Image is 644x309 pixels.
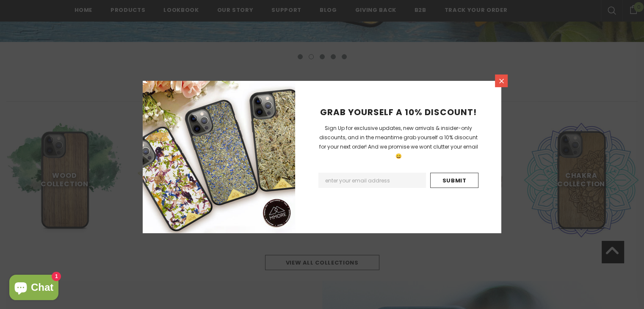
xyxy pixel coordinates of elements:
[319,124,478,160] span: Sign Up for exclusive updates, new arrivals & insider-only discounts, and in the meantime grab yo...
[430,173,478,188] input: Submit
[320,106,477,118] span: GRAB YOURSELF A 10% DISCOUNT!
[318,173,426,188] input: Email Address
[7,275,61,302] inbox-online-store-chat: Shopify online store chat
[495,74,508,87] a: Close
